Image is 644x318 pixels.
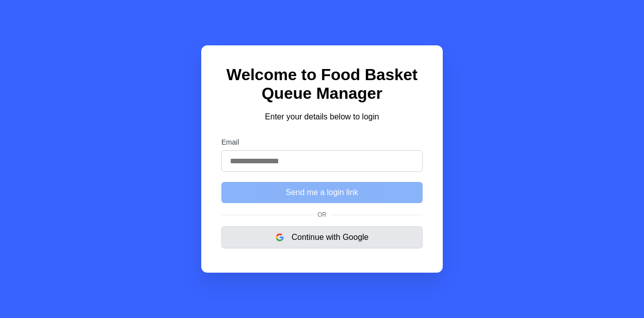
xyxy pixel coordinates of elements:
button: Continue with Google [221,226,423,248]
p: Enter your details below to login [221,111,423,123]
span: Or [313,211,331,218]
img: google logo [276,233,284,241]
h1: Welcome to Food Basket Queue Manager [221,66,423,103]
label: Email [221,138,423,146]
button: Send me a login link [221,182,423,203]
